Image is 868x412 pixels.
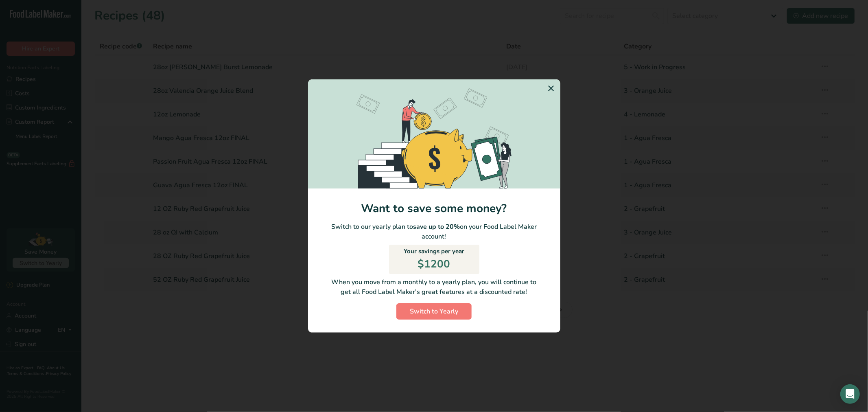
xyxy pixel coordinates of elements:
[315,277,554,297] p: When you move from a monthly to a yearly plan, you will continue to get all Food Label Maker's gr...
[404,247,464,256] p: Your savings per year
[410,307,458,316] span: Switch to Yearly
[308,202,560,215] h1: Want to save some money?
[413,222,460,231] b: save up to 20%
[396,303,472,320] button: Switch to Yearly
[308,222,560,241] p: Switch to our yearly plan to on your Food Label Maker account!
[418,256,450,272] p: $1200
[840,384,860,404] div: Open Intercom Messenger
